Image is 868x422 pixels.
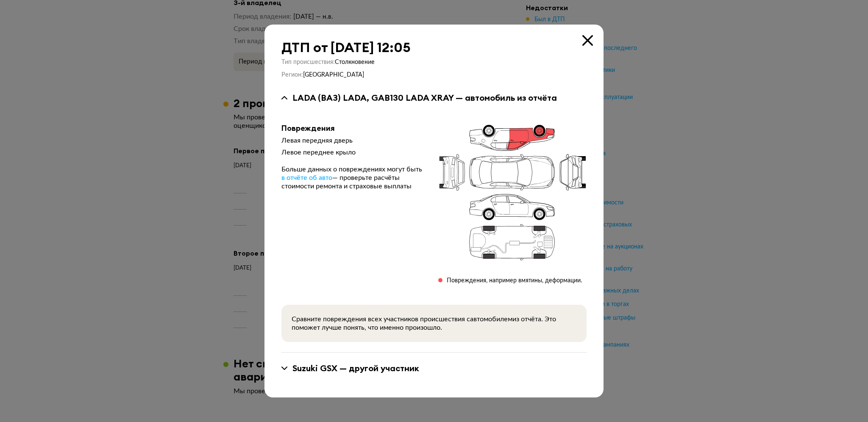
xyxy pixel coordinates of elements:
div: Левая передняя дверь [281,136,425,145]
div: LADA (ВАЗ) LADA, GAB130 LADA XRAY — автомобиль из отчёта [292,92,557,103]
a: в отчёте об авто [281,174,332,182]
span: Столкновение [335,59,375,65]
div: Тип происшествия : [281,58,587,66]
span: [GEOGRAPHIC_DATA] [303,72,364,78]
div: Больше данных о повреждениях могут быть — проверьте расчёты стоимости ремонта и страховые выплаты [281,165,425,190]
div: ДТП от [DATE] 12:05 [281,40,587,55]
div: Повреждения, например вмятины, деформации. [447,277,582,284]
div: Сравните повреждения всех участников происшествия с автомобилем из отчёта. Это поможет лучше поня... [292,315,576,332]
div: Suzuki GSX — другой участник [292,363,419,374]
div: Повреждения [281,124,425,133]
div: Регион : [281,71,587,79]
span: в отчёте об авто [281,174,332,181]
div: Левое переднее крыло [281,148,425,157]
